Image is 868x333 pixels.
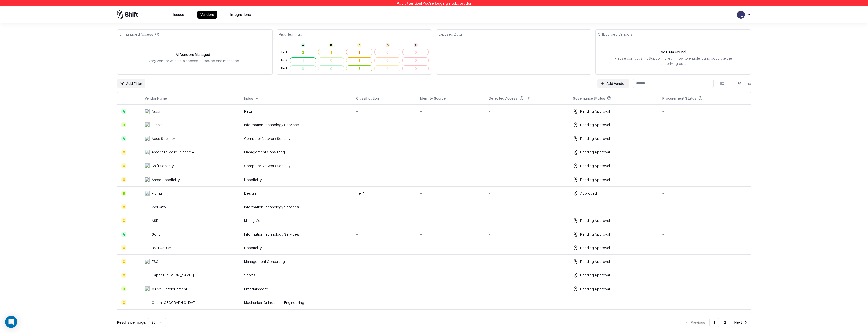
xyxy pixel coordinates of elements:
[227,11,254,19] button: Integrations
[145,218,150,223] img: ASD
[662,286,747,292] div: -
[580,272,610,278] div: Pending Approval
[720,318,730,327] button: 2
[152,245,171,250] div: BNJ LUXURY
[121,204,126,209] div: C
[580,232,610,237] div: Pending Approval
[244,272,348,278] div: Sports
[145,245,150,250] img: BNJ LUXURY
[280,58,288,62] div: Tier 2
[489,109,564,114] div: -
[117,320,146,325] p: Results per page:
[420,109,480,114] div: -
[356,96,379,101] div: Classification
[356,136,412,141] div: -
[145,232,150,237] img: Gong
[152,122,163,127] div: Oracle
[580,177,610,182] div: Pending Approval
[420,163,480,168] div: -
[580,286,610,292] div: Pending Approval
[145,109,150,114] img: Asda
[356,191,412,196] div: Tier 1
[329,43,333,47] div: B
[580,191,597,196] div: Approved
[152,177,180,182] div: Amsa Hospitality
[121,245,126,250] div: C
[244,314,348,319] div: Information Technology Services
[420,204,480,210] div: -
[580,259,610,264] div: Pending Approval
[356,122,412,127] div: -
[598,32,633,37] div: Offboarded Vendors
[152,232,161,237] div: Gong
[356,177,412,182] div: -
[152,314,164,319] div: Google
[244,163,348,168] div: Computer Network Security
[731,318,751,327] button: Next
[152,204,166,210] div: Workato
[489,191,564,196] div: -
[121,286,126,291] div: B
[244,109,348,114] div: Retail
[662,96,696,101] div: Procurement Status
[489,232,564,237] div: -
[489,177,564,182] div: -
[121,177,126,182] div: C
[119,32,159,37] div: Unmanaged Access
[662,177,747,182] div: -
[420,122,480,127] div: -
[420,245,480,250] div: -
[152,109,160,114] div: Asda
[346,57,372,63] button: 1
[170,11,187,19] button: Issues
[580,122,610,127] div: Pending Approval
[356,259,412,264] div: -
[356,149,412,155] div: -
[661,49,686,55] div: No Data Found
[489,245,564,250] div: -
[176,52,210,57] div: All Vendors Managed
[145,122,150,127] img: Oracle
[301,43,305,47] div: A
[121,259,126,264] div: C
[662,109,747,114] div: -
[244,122,348,127] div: Information Technology Services
[356,245,412,250] div: -
[662,314,747,319] div: -
[145,150,150,155] img: American Meat Science Association (AMSA)
[244,218,348,223] div: Mining Metals
[145,286,150,291] img: Marvel Entertainment
[121,163,126,168] div: C
[145,191,150,196] img: Figma
[244,136,348,141] div: Computer Network Security
[152,259,158,264] div: FSG
[121,109,126,114] div: A
[145,136,150,141] img: Aqua Security
[152,300,197,305] div: Osem [GEOGRAPHIC_DATA]
[145,259,150,264] img: FSG
[420,232,480,237] div: -
[145,300,150,305] img: Osem USA
[731,81,751,86] div: 35 items
[662,163,747,168] div: -
[145,163,150,168] img: Shift Security
[662,300,747,305] div: -
[489,218,564,223] div: -
[420,272,480,278] div: -
[244,245,348,250] div: Hospitality
[147,58,239,63] div: Every vendor with data access is tracked and managed
[489,300,564,305] div: -
[420,96,446,101] div: Identity Source
[709,318,719,327] button: 1
[244,204,348,210] div: Information Technology Services
[244,191,348,196] div: Design
[145,273,150,278] img: Hapoel Shlomo Tel Aviv BC
[244,149,348,155] div: Management Consulting
[117,79,145,88] button: Add Filter
[662,149,747,155] div: -
[290,49,316,55] button: 2
[420,314,480,319] div: -
[489,96,518,101] div: Detected Access
[414,43,418,47] div: F
[152,163,174,168] div: Shift Security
